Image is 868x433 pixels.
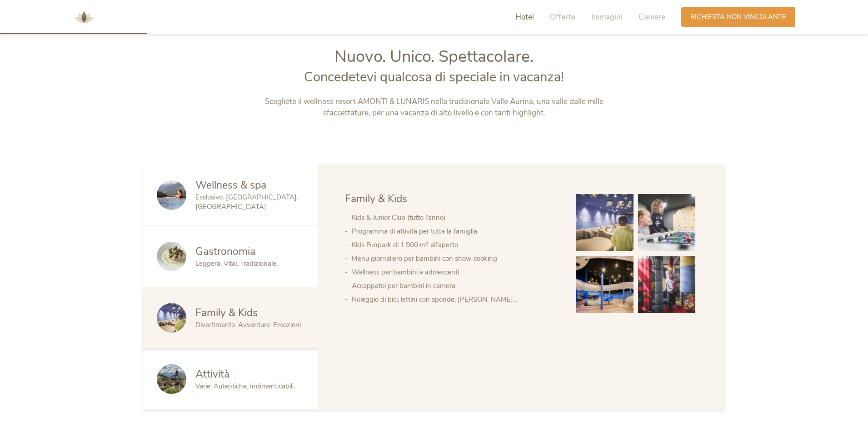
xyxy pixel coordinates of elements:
span: Gastronomia [195,244,255,259]
li: Wellness per bambini e adolescenti [352,265,558,279]
span: Offerte [550,12,575,22]
li: Kids & Junior Club (tutto l‘anno) [352,211,558,224]
span: Family & Kids [345,192,407,206]
span: Richiesta non vincolante [690,12,786,22]
span: Attività [195,367,229,381]
img: AMONTI & LUNARIS Wellnessresort [70,4,98,31]
span: Concedetevi qualcosa di speciale in vacanza! [304,68,564,86]
li: Noleggio di bici, lettini con sponde, [PERSON_NAME]… [352,293,558,306]
p: Scegliete il wellness resort AMONTI & LUNARIS nella tradizionale Valle Aurina, una valle dalle mi... [244,96,624,119]
span: Divertimento. Avventure. Emozioni. [195,320,302,329]
span: Hotel [515,12,534,22]
span: Camere [639,12,665,22]
span: Leggera. Vital. Tradizionale. [195,259,278,268]
span: Nuovo. Unico. Spettacolare. [334,45,534,68]
span: Immagini [591,12,623,22]
span: Wellness & spa [195,178,266,192]
li: Programma di attività per tutta la famiglia [352,224,558,238]
span: Esclusivo. [GEOGRAPHIC_DATA]. [GEOGRAPHIC_DATA]. [195,193,298,211]
span: Varie. Autentiche. Indimenticabili. [195,382,295,391]
li: Kids Funpark di 1.500 m² all’aperto [352,238,558,252]
li: Menu giornaliero per bambini con show cooking [352,252,558,265]
a: AMONTI & LUNARIS Wellnessresort [70,14,98,20]
span: Family & Kids [195,306,258,320]
li: Accappatoi per bambini in camera [352,279,558,293]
